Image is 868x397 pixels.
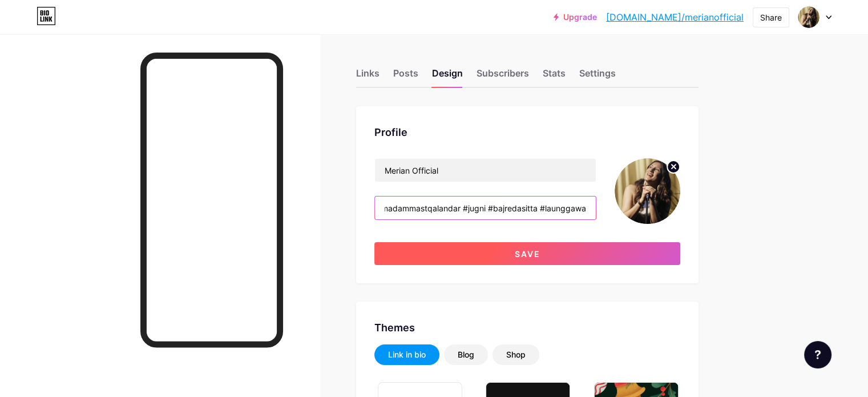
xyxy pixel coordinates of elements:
[515,249,540,259] span: Save
[458,349,474,360] div: Blog
[506,349,526,360] div: Shop
[606,10,744,24] a: [DOMAIN_NAME]/merianofficial
[375,159,596,182] input: Name
[543,66,566,87] div: Stats
[760,11,782,23] div: Share
[356,66,380,87] div: Links
[374,242,680,265] button: Save
[798,6,819,28] img: merianofficial
[554,13,597,22] a: Upgrade
[374,125,680,140] div: Profile
[615,158,680,224] img: merianofficial
[388,349,426,360] div: Link in bio
[432,66,463,87] div: Design
[393,66,418,87] div: Posts
[375,197,596,219] input: Bio
[374,320,680,335] div: Themes
[477,66,529,87] div: Subscribers
[579,66,616,87] div: Settings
